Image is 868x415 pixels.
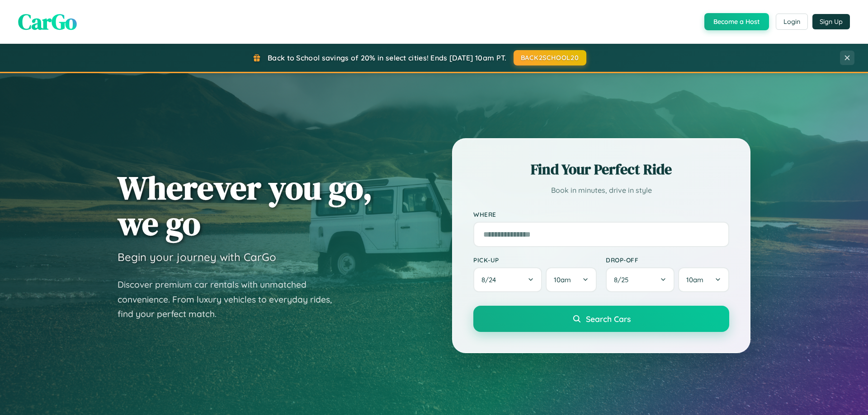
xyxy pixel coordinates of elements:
h1: Wherever you go, we go [118,170,373,241]
button: Sign Up [812,14,850,29]
button: Login [776,14,808,30]
h3: Begin your journey with CarGo [118,250,276,264]
button: 10am [678,267,729,292]
button: Search Cars [473,306,729,332]
span: 8 / 25 [614,275,633,284]
button: 8/24 [473,267,542,292]
span: 10am [686,275,703,284]
button: BACK2SCHOOL20 [514,50,586,65]
button: 10am [546,267,597,292]
span: 10am [554,275,571,284]
span: CarGo [18,7,77,37]
span: Back to School savings of 20% in select cities! Ends [DATE] 10am PT. [268,53,506,62]
p: Book in minutes, drive in style [473,184,729,197]
label: Where [473,210,729,218]
span: 8 / 24 [481,275,500,284]
button: Become a Host [704,13,769,30]
label: Pick-up [473,256,597,264]
button: 8/25 [606,267,675,292]
h2: Find Your Perfect Ride [473,159,729,179]
label: Drop-off [606,256,729,264]
p: Discover premium car rentals with unmatched convenience. From luxury vehicles to everyday rides, ... [118,277,344,322]
span: Search Cars [586,314,631,324]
